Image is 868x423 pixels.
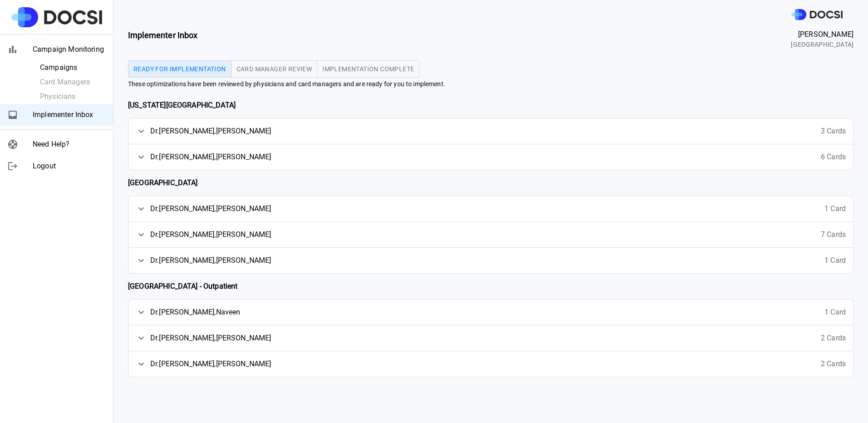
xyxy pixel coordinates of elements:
[150,307,240,318] span: Dr. [PERSON_NAME] , Naveen
[150,126,271,137] span: Dr. [PERSON_NAME] , [PERSON_NAME]
[33,44,106,55] span: Campaign Monitoring
[821,152,846,162] span: 6 Cards
[237,66,312,72] span: Card Manager Review
[150,203,271,214] span: Dr. [PERSON_NAME] , [PERSON_NAME]
[150,229,271,240] span: Dr. [PERSON_NAME] , [PERSON_NAME]
[33,109,106,120] span: Implementer Inbox
[150,359,271,369] span: Dr. [PERSON_NAME] , [PERSON_NAME]
[824,255,846,266] span: 1 Card
[791,29,853,40] span: [PERSON_NAME]
[128,178,198,187] b: [GEOGRAPHIC_DATA]
[40,62,106,73] span: Campaigns
[11,7,102,27] img: Site Logo
[821,126,846,137] span: 3 Cards
[150,152,271,162] span: Dr. [PERSON_NAME] , [PERSON_NAME]
[824,307,846,318] span: 1 Card
[128,282,238,290] b: [GEOGRAPHIC_DATA] - Outpatient
[33,161,106,172] span: Logout
[33,139,106,150] span: Need Help?
[821,359,846,369] span: 2 Cards
[791,40,853,49] span: [GEOGRAPHIC_DATA]
[821,333,846,344] span: 2 Cards
[150,333,271,344] span: Dr. [PERSON_NAME] , [PERSON_NAME]
[128,79,853,89] span: These optimizations have been reviewed by physicians and card managers and are ready for you to i...
[317,60,419,78] button: Implementation Complete
[791,9,843,20] img: DOCSI Logo
[322,66,414,72] span: Implementation Complete
[231,60,318,78] button: Card Manager Review
[128,60,232,78] button: Ready for Implementation
[128,30,198,40] b: Implementer Inbox
[821,229,846,240] span: 7 Cards
[824,203,846,214] span: 1 Card
[133,66,226,72] span: Ready for Implementation
[128,101,236,109] b: [US_STATE][GEOGRAPHIC_DATA]
[150,255,271,266] span: Dr. [PERSON_NAME] , [PERSON_NAME]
